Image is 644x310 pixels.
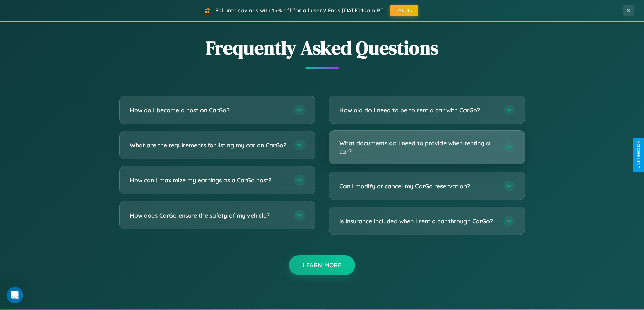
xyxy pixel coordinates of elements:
h3: Is insurance included when I rent a car through CarGo? [339,217,497,225]
button: FALL15 [390,5,418,16]
div: Give Feedback [636,141,641,169]
h3: How can I maximize my earnings as a CarGo host? [130,176,287,185]
h3: How do I become a host on CarGo? [130,106,287,114]
h3: How does CarGo ensure the safety of my vehicle? [130,211,287,220]
iframe: Intercom live chat [7,287,23,303]
h3: How old do I need to be to rent a car with CarGo? [339,106,497,114]
h2: Frequently Asked Questions [119,35,525,61]
h3: Can I modify or cancel my CarGo reservation? [339,182,497,190]
h3: What documents do I need to provide when renting a car? [339,139,497,156]
h3: What are the requirements for listing my car on CarGo? [130,141,287,149]
button: Learn More [289,255,355,275]
span: Fall into savings with 15% off for all users! Ends [DATE] 10am PT. [215,7,385,14]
